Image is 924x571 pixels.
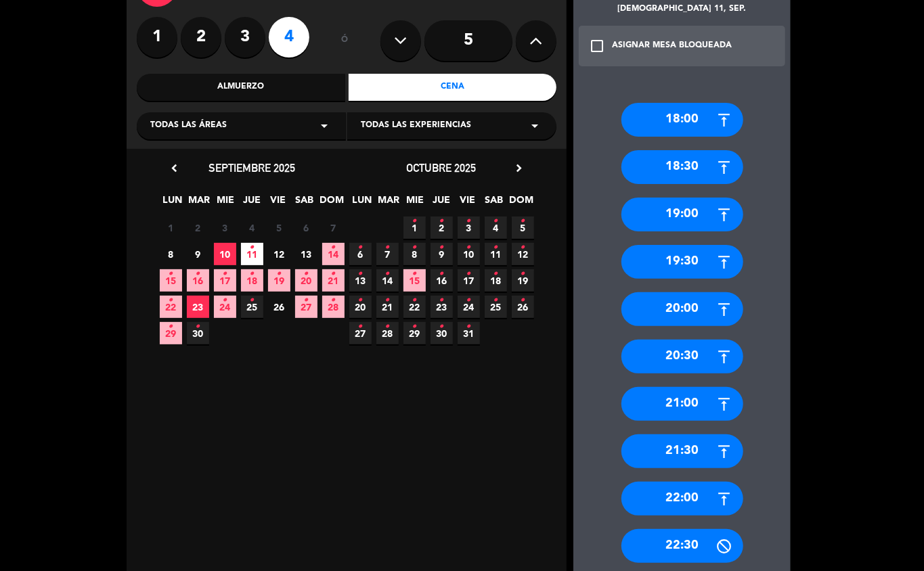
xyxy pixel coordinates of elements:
[431,269,453,292] span: 16
[294,192,316,214] span: SAB
[385,316,390,338] i: •
[431,243,453,265] span: 9
[431,216,453,239] span: 2
[485,216,507,239] span: 4
[589,38,605,54] i: check_box_outline_blank
[169,316,173,338] i: •
[295,243,317,265] span: 13
[349,296,372,318] span: 20
[322,269,345,292] span: 21
[304,290,309,311] i: •
[403,296,426,318] span: 22
[458,216,480,239] span: 3
[162,192,184,214] span: LUN
[295,296,317,318] span: 27
[412,210,417,232] i: •
[349,269,372,292] span: 13
[485,296,507,318] span: 25
[349,243,372,265] span: 6
[521,290,525,311] i: •
[268,269,290,292] span: 19
[316,118,332,134] i: arrow_drop_down
[188,192,211,214] span: MAR
[621,387,743,421] div: 21:00
[458,322,480,344] span: 31
[512,296,534,318] span: 26
[169,290,173,311] i: •
[412,237,417,258] i: •
[322,216,345,239] span: 7
[320,192,343,214] span: DOM
[621,292,743,326] div: 20:00
[358,263,363,285] i: •
[621,482,743,516] div: 22:00
[214,296,236,318] span: 24
[376,243,399,265] span: 7
[160,243,182,265] span: 8
[466,237,471,258] i: •
[214,269,236,292] span: 17
[187,296,209,318] span: 23
[196,263,200,285] i: •
[331,290,336,311] i: •
[431,322,453,344] span: 30
[466,210,471,232] i: •
[439,210,444,232] i: •
[485,269,507,292] span: 18
[304,263,309,285] i: •
[181,17,221,58] label: 2
[150,119,227,133] span: Todas las áreas
[493,210,498,232] i: •
[349,74,557,101] div: Cena
[439,316,444,338] i: •
[187,216,209,239] span: 2
[493,263,498,285] i: •
[510,192,532,214] span: DOM
[267,192,290,214] span: VIE
[385,263,390,285] i: •
[322,296,345,318] span: 28
[160,269,182,292] span: 15
[521,210,525,232] i: •
[431,192,453,214] span: JUE
[295,269,317,292] span: 20
[378,192,400,214] span: MAR
[404,192,426,214] span: MIE
[412,263,417,285] i: •
[167,161,181,175] i: chevron_left
[512,243,534,265] span: 12
[323,17,367,64] div: ó
[196,316,200,338] i: •
[407,161,477,175] span: octubre 2025
[385,290,390,311] i: •
[241,216,263,239] span: 4
[466,316,471,338] i: •
[493,290,498,311] i: •
[621,434,743,468] div: 21:30
[277,263,282,285] i: •
[160,216,182,239] span: 1
[215,192,237,214] span: MIE
[322,243,345,265] span: 14
[268,216,290,239] span: 5
[250,237,255,258] i: •
[241,192,263,214] span: JUE
[521,263,525,285] i: •
[358,290,363,311] i: •
[412,290,417,311] i: •
[241,296,263,318] span: 25
[137,74,345,101] div: Almuerzo
[187,243,209,265] span: 9
[621,103,743,137] div: 18:00
[331,263,336,285] i: •
[458,296,480,318] span: 24
[431,296,453,318] span: 23
[160,296,182,318] span: 22
[187,269,209,292] span: 16
[439,237,444,258] i: •
[512,216,534,239] span: 5
[493,237,498,258] i: •
[621,198,743,231] div: 19:00
[295,216,317,239] span: 6
[225,17,265,58] label: 3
